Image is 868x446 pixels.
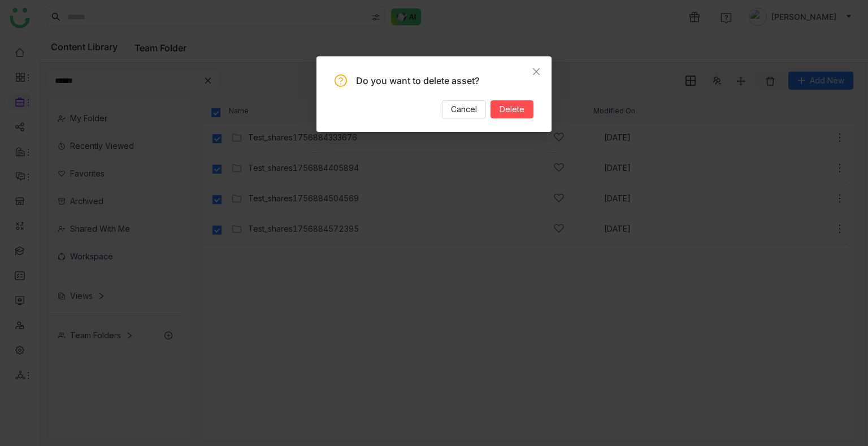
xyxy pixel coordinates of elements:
[521,56,552,87] button: Close
[356,75,479,86] span: Do you want to delete asset?
[451,103,477,116] span: Cancel
[442,100,486,118] button: Cancel
[500,103,524,116] span: Delete
[491,100,533,118] button: Delete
